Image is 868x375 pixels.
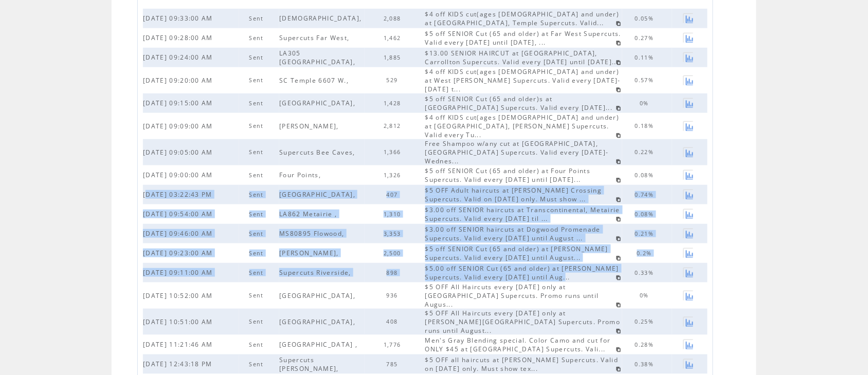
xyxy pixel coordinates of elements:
span: Sent [249,100,266,107]
span: Sent [249,318,266,325]
span: Sent [249,292,266,299]
span: 407 [387,191,401,198]
span: Free Shampoo w/any cut at [GEOGRAPHIC_DATA], [GEOGRAPHIC_DATA] Supercuts. Valid every [DATE]-Wedn... [425,139,609,165]
span: [DATE] 09:33:00 AM [143,14,215,23]
span: [DATE] 09:24:00 AM [143,53,215,62]
span: [DATE] 09:09:00 AM [143,122,215,130]
span: LA305 [GEOGRAPHIC_DATA], [279,49,358,66]
span: [GEOGRAPHIC_DATA], [279,291,358,300]
span: 529 [387,77,401,84]
span: 0.33% [635,269,657,276]
span: 2,088 [384,15,404,22]
span: $5 off SENIOR Cut (65 and older) at [PERSON_NAME] Supercuts. Valid every [DATE] until August... [425,245,608,262]
span: 408 [387,318,401,325]
span: [GEOGRAPHIC_DATA], [279,99,358,107]
span: [DATE] 12:43:18 PM [143,360,215,368]
span: 936 [387,292,401,299]
span: 1,326 [384,172,404,179]
span: [DATE] 09:28:00 AM [143,33,215,42]
span: 785 [387,361,401,368]
span: 898 [387,269,401,276]
span: [DATE] 09:46:00 AM [143,229,215,238]
span: Men's Gray Blending special. Color Camo and cut for ONLY $45 at [GEOGRAPHIC_DATA] Supercuts. Vali... [425,336,611,353]
span: $4 off KIDS cut(ages [DEMOGRAPHIC_DATA] and under) at [GEOGRAPHIC_DATA], Temple Supercuts. Valid... [425,10,620,27]
span: [DATE] 09:20:00 AM [143,76,215,85]
span: 0.08% [635,172,657,179]
span: [DATE] 09:05:00 AM [143,148,215,157]
span: Sent [249,15,266,22]
span: 0% [640,292,652,299]
span: 1,366 [384,148,404,156]
span: [DATE] 09:00:00 AM [143,171,215,179]
span: 1,428 [384,100,404,107]
span: Sent [249,122,266,129]
span: Sent [249,269,266,276]
span: 2,500 [384,250,404,257]
span: 0.21% [635,230,657,237]
span: Sent [249,361,266,368]
span: Sent [249,191,266,198]
span: Supercuts Far West, [279,33,352,42]
span: 0.28% [635,341,657,348]
span: 1,885 [384,54,404,61]
span: SC Temple 6607 W., [279,76,351,85]
span: 0.27% [635,34,657,42]
span: $3.00 off SENIOR haircuts at Dogwood Promenade Supercuts. Valid every [DATE] until August ... [425,225,601,242]
span: $5 off SENIOR Cut (65 and older)s at [GEOGRAPHIC_DATA] Supercuts. Valid every [DATE]... [425,95,616,112]
span: 0.18% [635,122,657,129]
span: [DATE] 09:15:00 AM [143,99,215,107]
span: [DATE] 10:51:00 AM [143,317,215,326]
span: Sent [249,211,266,218]
span: 0.08% [635,211,657,218]
span: Sent [249,54,266,61]
span: Sent [249,172,266,179]
span: Sent [249,341,266,348]
span: $5 OFF All Haircuts every [DATE] only at [GEOGRAPHIC_DATA] Supercuts. Promo runs until Augus... [425,283,599,309]
span: 2,812 [384,122,404,129]
span: Four Points, [279,171,323,179]
span: 0.57% [635,77,657,84]
span: 0.05% [635,15,657,22]
span: $5 OFF all haircuts at [PERSON_NAME] Supercuts. Valid on [DATE] only. Must show tex... [425,355,619,373]
span: [PERSON_NAME], [279,249,341,257]
span: 0.74% [635,191,657,198]
span: [DATE] 11:21:46 AM [143,340,215,349]
span: $5 off SENIOR Cut (65 and older) at Far West Supercuts. Valid every [DATE] until [DATE], ... [425,29,621,47]
span: $5 OFF Adult haircuts at [PERSON_NAME] Crossing Supercuts. Valid on [DATE] only. Must show ... [425,186,602,203]
span: [GEOGRAPHIC_DATA], [279,317,358,326]
span: 0.25% [635,318,657,325]
span: 0.2% [637,250,655,257]
span: 1,462 [384,34,404,42]
span: 0.22% [635,148,657,156]
span: $5 off SENIOR Cut (65 and older) at Four Points Supercuts. Valid every [DATE] until [DATE]... [425,166,591,184]
span: Sent [249,77,266,84]
span: $5.00 off SENIOR Cut (65 and older) at [PERSON_NAME] Supercuts. Valid every [DATE] until Aug... [425,264,619,282]
span: Supercuts Bee Caves, [279,148,358,157]
span: MS80895 Flowood, [279,229,347,238]
span: $3.00 off SENIOR haircuts at Transcontinental, Metairie Supercuts. Valid every [DATE] til ... [425,205,620,223]
span: Sent [249,230,266,237]
span: Supercuts Riverside, [279,268,354,277]
span: [DATE] 09:11:00 AM [143,268,215,277]
span: 1,776 [384,341,404,348]
span: [PERSON_NAME], [279,122,341,130]
span: $4 off KIDS cut(ages [DEMOGRAPHIC_DATA] and under) at [GEOGRAPHIC_DATA], [PERSON_NAME] Supercuts.... [425,113,620,139]
span: $13.00 SENIOR HAIRCUT at [GEOGRAPHIC_DATA], Carrollton Supercuts. Valid every [DATE] until [DATE]... [425,49,622,66]
span: [DATE] 03:22:43 PM [143,190,215,199]
span: Sent [249,148,266,156]
span: 1,310 [384,211,404,218]
span: [GEOGRAPHIC_DATA] , [279,340,360,349]
span: LA862 Metairie , [279,210,339,218]
span: [GEOGRAPHIC_DATA], [279,190,358,199]
span: $5 OFF All Haircuts every [DATE] only at [PERSON_NAME][GEOGRAPHIC_DATA] Supercuts. Promo runs unt... [425,309,621,335]
span: 0.38% [635,361,657,368]
span: Supercuts [PERSON_NAME], [279,355,341,373]
span: [DATE] 09:54:00 AM [143,210,215,218]
span: 0% [640,100,652,107]
span: $4 off KIDS cut(ages [DEMOGRAPHIC_DATA] and under) at West [PERSON_NAME] Supercuts. Valid every [... [425,67,621,93]
span: [DATE] 10:52:00 AM [143,291,215,300]
span: 0.11% [635,54,657,61]
span: Sent [249,34,266,42]
span: [DATE] 09:23:00 AM [143,249,215,257]
span: 3,353 [384,230,404,237]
